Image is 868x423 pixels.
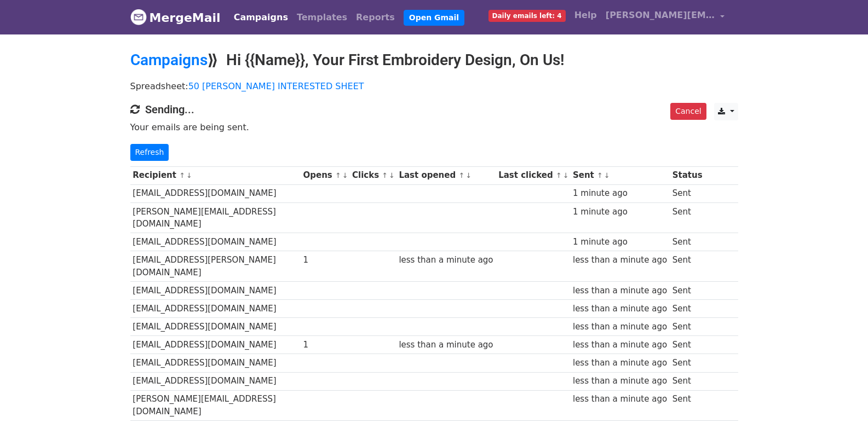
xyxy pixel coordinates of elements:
[188,81,364,91] a: 50 [PERSON_NAME] INTERESTED SHEET
[186,171,192,179] a: ↓
[601,4,729,30] a: [PERSON_NAME][EMAIL_ADDRESS][DOMAIN_NAME]
[130,300,301,318] td: [EMAIL_ADDRESS][DOMAIN_NAME]
[130,103,738,116] h4: Sending...
[399,254,493,266] div: less than a minute ago
[573,339,667,351] div: less than a minute ago
[670,251,705,282] td: Sent
[465,171,472,179] a: ↓
[179,171,185,179] a: ↑
[130,144,169,161] a: Refresh
[496,166,570,184] th: Last clicked
[484,4,570,26] a: Daily emails left: 4
[396,166,496,184] th: Last opened
[670,336,705,354] td: Sent
[303,339,347,351] div: 1
[597,171,603,179] a: ↑
[382,171,388,179] a: ↑
[130,336,301,354] td: [EMAIL_ADDRESS][DOMAIN_NAME]
[404,10,464,26] a: Open Gmail
[573,236,667,248] div: 1 minute ago
[130,282,301,300] td: [EMAIL_ADDRESS][DOMAIN_NAME]
[292,7,352,28] a: Templates
[570,4,601,26] a: Help
[303,254,347,266] div: 1
[130,51,738,69] h2: ⟫ Hi {{Name}}, Your First Embroidery Design, On Us!
[670,233,705,251] td: Sent
[130,80,738,92] p: Spreadsheet:
[670,318,705,336] td: Sent
[573,206,667,218] div: 1 minute ago
[573,321,667,333] div: less than a minute ago
[573,285,667,297] div: less than a minute ago
[573,187,667,200] div: 1 minute ago
[130,372,301,390] td: [EMAIL_ADDRESS][DOMAIN_NAME]
[335,171,341,179] a: ↑
[458,171,464,179] a: ↑
[389,171,395,179] a: ↓
[670,390,705,421] td: Sent
[130,233,301,251] td: [EMAIL_ADDRESS][DOMAIN_NAME]
[130,6,221,29] a: MergeMail
[130,51,208,69] a: Campaigns
[488,10,566,22] span: Daily emails left: 4
[670,166,705,184] th: Status
[352,7,399,28] a: Reports
[130,318,301,336] td: [EMAIL_ADDRESS][DOMAIN_NAME]
[670,184,705,202] td: Sent
[349,166,396,184] th: Clicks
[130,121,738,133] p: Your emails are being sent.
[573,303,667,315] div: less than a minute ago
[606,9,715,22] span: [PERSON_NAME][EMAIL_ADDRESS][DOMAIN_NAME]
[670,282,705,300] td: Sent
[670,202,705,233] td: Sent
[130,166,301,184] th: Recipient
[130,202,301,233] td: [PERSON_NAME][EMAIL_ADDRESS][DOMAIN_NAME]
[570,166,670,184] th: Sent
[301,166,350,184] th: Opens
[670,103,706,120] a: Cancel
[556,171,562,179] a: ↑
[670,300,705,318] td: Sent
[670,354,705,372] td: Sent
[130,354,301,372] td: [EMAIL_ADDRESS][DOMAIN_NAME]
[229,7,292,28] a: Campaigns
[342,171,348,179] a: ↓
[604,171,610,179] a: ↓
[813,370,868,423] iframe: Chat Widget
[563,171,569,179] a: ↓
[573,357,667,369] div: less than a minute ago
[130,390,301,421] td: [PERSON_NAME][EMAIL_ADDRESS][DOMAIN_NAME]
[130,251,301,282] td: [EMAIL_ADDRESS][PERSON_NAME][DOMAIN_NAME]
[399,339,493,351] div: less than a minute ago
[573,254,667,266] div: less than a minute ago
[573,375,667,387] div: less than a minute ago
[130,9,147,25] img: MergeMail logo
[573,393,667,405] div: less than a minute ago
[670,372,705,390] td: Sent
[130,184,301,202] td: [EMAIL_ADDRESS][DOMAIN_NAME]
